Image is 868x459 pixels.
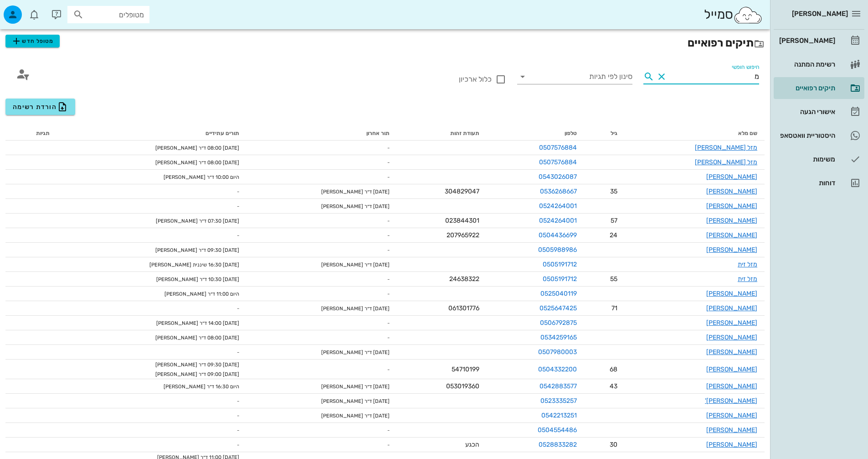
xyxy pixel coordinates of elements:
a: [PERSON_NAME] [706,382,757,390]
div: סמייל [704,5,763,25]
a: מזל [PERSON_NAME] [695,158,757,166]
span: שם מלא [738,130,757,136]
th: טלפון [487,126,584,141]
a: 0524264001 [539,217,577,224]
span: הורדת רשימה [13,101,68,112]
div: אישורי הגעה [777,108,835,115]
a: [PERSON_NAME] [706,412,757,419]
span: 053019360 [446,382,479,390]
small: - [387,160,390,166]
small: - [387,335,390,341]
span: 54710199 [452,365,479,373]
div: דוחות [777,179,835,187]
span: גיל [611,130,617,136]
button: מטופל חדש [5,35,60,47]
span: 43 [610,382,617,390]
small: היום 16:30 ד״ר [PERSON_NAME] [164,384,239,390]
th: תור אחרון [247,126,397,141]
span: תג [27,7,32,13]
a: מזל [PERSON_NAME] [695,144,757,151]
a: 0534259165 [540,334,577,341]
small: - [237,428,239,433]
small: [DATE] 16:30 שיננית [PERSON_NAME] [149,262,239,268]
small: - [237,413,239,419]
small: [DATE] 10:30 ד״ר [PERSON_NAME] [156,276,239,282]
a: משימות [774,148,864,170]
a: [PERSON_NAME] [706,319,757,327]
a: תיקים רפואיים [774,77,864,99]
a: 0525040119 [540,290,577,297]
span: תגיות [36,130,50,136]
span: 71 [611,304,617,312]
div: היסטוריית וואטסאפ [777,132,835,139]
span: [PERSON_NAME] [792,10,848,18]
small: - [387,367,390,373]
a: רשימת המתנה [774,53,864,75]
small: - [387,442,390,448]
span: תעודת זהות [450,130,479,136]
small: [DATE] 09:30 ד״ר [PERSON_NAME] [155,247,239,253]
small: [DATE] 09:00 ד״ר [PERSON_NAME] [155,371,239,377]
small: [DATE] 08:00 ד״ר [PERSON_NAME] [155,145,239,151]
h2: תיקים רפואיים [5,35,765,51]
span: 24638322 [449,275,479,283]
a: 0543026087 [539,173,577,181]
a: היסטוריית וואטסאפ [774,125,864,146]
span: תור אחרון [366,130,390,136]
a: מזל זית [738,275,757,283]
th: תגיות [5,126,57,141]
span: 023844301 [445,217,479,224]
a: [PERSON_NAME] [706,173,757,181]
span: 061301776 [448,304,479,312]
a: 0536268667 [540,188,577,195]
small: [DATE] 14:00 ד״ר [PERSON_NAME] [156,320,239,326]
small: [DATE] 07:30 ד״ר [PERSON_NAME] [156,218,239,224]
small: - [237,306,239,312]
small: [DATE] 09:30 ד״ר [PERSON_NAME] [155,362,239,368]
small: [DATE] 08:00 ד״ר [PERSON_NAME] [155,160,239,166]
th: גיל [584,126,625,141]
a: [PERSON_NAME] [706,202,757,210]
a: [PERSON_NAME] [706,348,757,356]
small: - [387,247,390,253]
a: 0505191712 [543,275,577,283]
a: [PERSON_NAME] [706,188,757,195]
span: הכגע [465,441,479,449]
small: היום 10:00 ד״ר [PERSON_NAME] [164,174,239,180]
th: שם מלא [625,126,765,141]
small: [DATE] 08:00 ד״ר [PERSON_NAME] [155,335,239,341]
label: כלול ארכיון [390,75,492,84]
label: חיפוש חופשי [732,64,759,71]
a: 0523335257 [540,397,577,405]
small: [DATE] ד״ר [PERSON_NAME] [321,262,390,268]
div: [PERSON_NAME] [777,37,835,44]
th: תעודת זהות [397,126,486,141]
a: 0505988986 [538,246,577,254]
a: 0507980003 [538,348,577,356]
small: - [387,428,390,433]
small: - [237,349,239,355]
a: [PERSON_NAME] [706,365,757,373]
span: 304829047 [445,188,479,195]
a: 0525647425 [539,304,577,312]
small: היום 11:00 ד״ר [PERSON_NAME] [164,291,239,297]
small: - [387,233,390,239]
a: [PERSON_NAME] [706,217,757,224]
div: תיקים רפואיים [777,84,835,92]
small: - [387,291,390,297]
span: 30 [610,441,617,449]
a: [PERSON_NAME] [706,334,757,341]
small: [DATE] ד״ר [PERSON_NAME] [321,384,390,390]
small: - [387,218,390,224]
small: [DATE] ד״ר [PERSON_NAME] [321,189,390,195]
small: - [387,174,390,180]
a: 0507576884 [539,158,577,166]
img: SmileCloud logo [733,6,763,24]
small: - [237,233,239,239]
span: טלפון [565,130,577,136]
small: - [387,320,390,326]
a: 0528833282 [539,441,577,449]
a: [PERSON_NAME] [774,30,864,52]
small: [DATE] ד״ר [PERSON_NAME] [321,413,390,419]
input: אפשר להקליד שם, טלפון, ת.ז... [669,69,759,84]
